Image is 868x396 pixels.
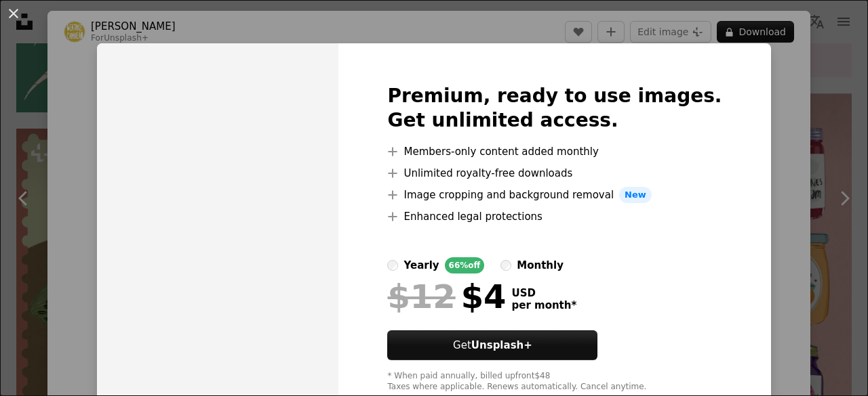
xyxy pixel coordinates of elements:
[387,84,722,133] h2: Premium, ready to use images. Get unlimited access.
[387,187,722,203] li: Image cropping and background removal
[471,339,532,351] strong: Unsplash+
[403,257,439,273] div: yearly
[387,279,455,314] span: $12
[619,187,652,203] span: New
[387,165,722,181] li: Unlimited royalty-free downloads
[511,299,576,311] span: per month *
[387,144,722,160] li: Members-only content added monthly
[387,208,722,225] li: Enhanced legal protections
[500,260,511,271] input: monthly
[387,330,597,360] button: GetUnsplash+
[387,371,722,393] div: * When paid annually, billed upfront $48 Taxes where applicable. Renews automatically. Cancel any...
[445,257,485,273] div: 66% off
[387,279,506,314] div: $4
[517,257,564,273] div: monthly
[387,260,398,271] input: yearly66%off
[511,287,576,299] span: USD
